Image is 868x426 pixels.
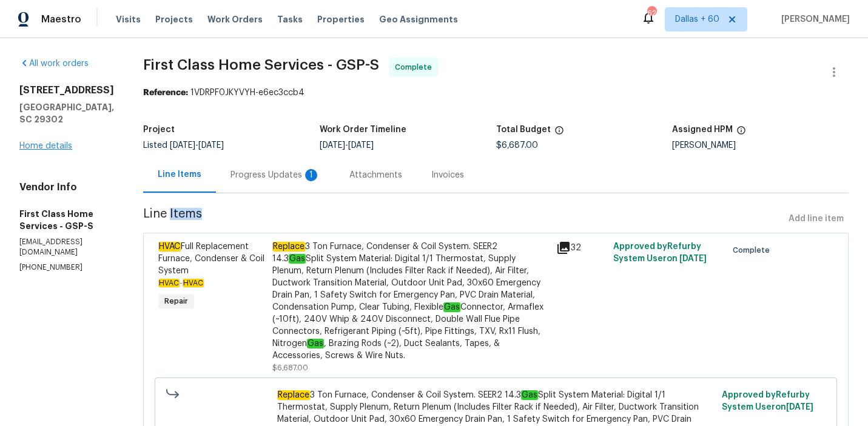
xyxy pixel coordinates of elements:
span: Geo Assignments [379,13,458,25]
span: Work Orders [207,13,263,25]
span: Line Items [143,208,784,230]
span: - [170,141,224,150]
em: Gas [521,390,538,400]
div: 32 [556,241,606,255]
span: Repair [160,295,193,307]
em: Replace [277,390,310,400]
span: Properties [317,13,365,25]
div: Line Items [158,168,201,181]
span: Approved by Refurby System User on [722,391,813,411]
span: [DATE] [170,141,195,150]
div: [PERSON_NAME] [672,141,849,150]
h5: First Class Home Services - GSP-S [19,208,114,232]
div: 1 [305,169,317,181]
span: [DATE] [198,141,224,150]
span: Complete [733,244,775,256]
em: Gas [289,254,306,264]
h5: [GEOGRAPHIC_DATA], SC 29302 [19,101,114,125]
div: 1VDRPF0JKYVYH-e6ec3ccb4 [143,87,849,99]
em: HVAC [183,279,204,287]
span: The hpm assigned to this work order. [736,125,746,141]
em: HVAC [158,279,180,287]
a: All work orders [19,59,89,68]
span: [DATE] [679,255,707,263]
span: [DATE] [786,403,813,411]
p: [PHONE_NUMBER] [19,262,114,273]
div: Progress Updates [230,169,320,181]
span: First Class Home Services - GSP-S [143,58,379,72]
span: - [320,141,374,150]
div: 3 Ton Furnace, Condenser & Coil System. SEER2 14.3 Split System Material: Digital 1/1 Thermostat,... [272,241,550,362]
span: Full Replacement Furnace, Condenser & Coil System [158,242,264,275]
span: Dallas + 60 [675,13,719,25]
span: [DATE] [348,141,374,150]
span: $6,687.00 [496,141,538,150]
span: Projects [155,13,193,25]
a: Home details [19,142,72,150]
em: HVAC [158,242,181,251]
span: - [158,279,204,287]
p: [EMAIL_ADDRESS][DOMAIN_NAME] [19,237,114,258]
div: Attachments [349,169,402,181]
span: [PERSON_NAME] [776,13,850,25]
h5: Total Budget [496,125,551,134]
span: $6,687.00 [272,364,308,371]
h5: Assigned HPM [672,125,733,134]
em: Replace [272,242,305,251]
span: Maestro [41,13,81,25]
div: 623 [647,7,656,19]
h2: [STREET_ADDRESS] [19,84,114,96]
span: Approved by Refurby System User on [613,242,707,263]
span: Tasks [277,15,303,24]
div: Invoices [431,169,464,181]
h5: Project [143,125,175,134]
span: Visits [116,13,141,25]
em: Gas [443,302,460,312]
h4: Vendor Info [19,181,114,193]
em: Gas [307,339,324,348]
span: Complete [395,61,437,73]
h5: Work Order Timeline [320,125,406,134]
span: The total cost of line items that have been proposed by Opendoor. This sum includes line items th... [554,125,564,141]
span: Listed [143,141,224,150]
b: Reference: [143,88,188,97]
span: [DATE] [320,141,345,150]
